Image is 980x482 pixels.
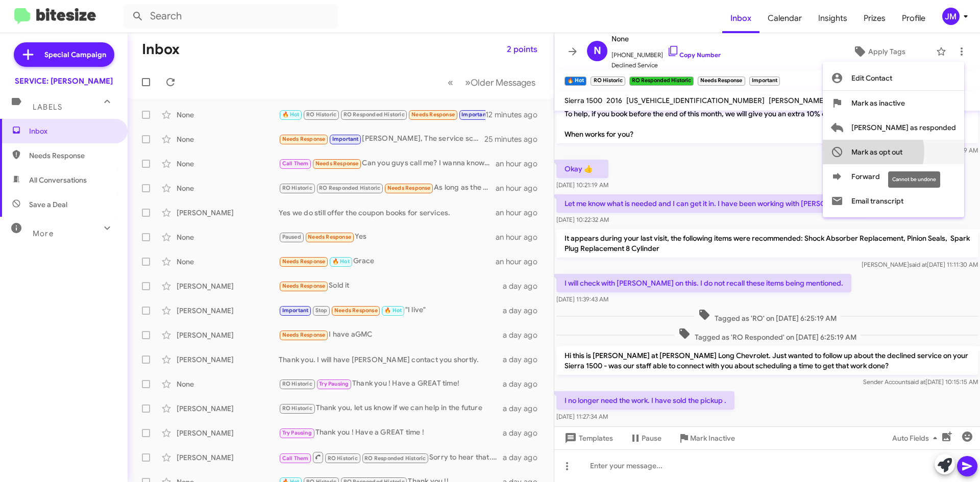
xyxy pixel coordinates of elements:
[823,189,964,213] button: Email transcript
[823,164,964,189] button: Forward
[851,66,892,90] span: Edit Contact
[851,115,956,140] span: [PERSON_NAME] as responded
[851,91,905,115] span: Mark as inactive
[888,171,940,188] div: Cannot be undone
[851,140,902,164] span: Mark as opt out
